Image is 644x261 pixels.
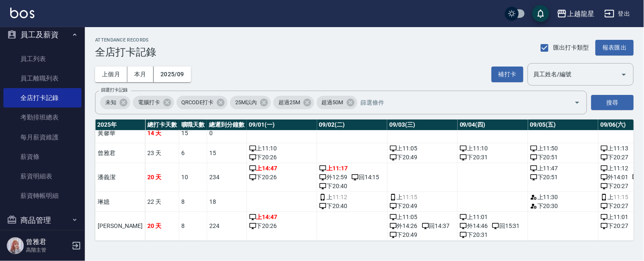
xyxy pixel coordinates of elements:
span: QRCODE打卡 [177,98,219,107]
input: 篩選條件 [359,95,560,110]
div: 電腦打卡 [133,96,174,109]
span: 外 14:26 [390,222,418,230]
button: Open [617,68,631,81]
button: 員工及薪資 [3,24,82,46]
span: 未知 [100,98,121,107]
div: 上 11:17 [319,164,385,173]
div: 下 20:51 [530,153,596,162]
td: 18 [207,192,247,212]
img: Person [7,237,24,254]
span: 回 14:15 [352,173,380,182]
th: 2025 年 [96,119,145,130]
a: 考勤排班總表 [3,108,82,127]
td: 20 天 [145,163,179,192]
td: 0 [207,123,247,143]
div: 下 20:40 [319,202,385,211]
div: 上 11:47 [530,164,596,173]
span: 11:15 [403,193,418,202]
span: 超過50M [317,98,349,107]
span: 匯出打卡類型 [554,43,589,52]
label: 篩選打卡記錄 [101,87,128,93]
div: 上 14:47 [249,213,315,222]
div: 未知 [100,96,130,109]
div: 上 11:05 [390,144,456,153]
a: 員工離職列表 [3,69,82,88]
h2: ATTENDANCE RECORDS [95,37,156,43]
td: 潘義潔 [96,163,145,192]
th: 09/02(二) [317,119,388,130]
div: 上 11:10 [460,144,526,153]
th: 曠職天數 [179,119,207,130]
img: Logo [10,8,34,18]
td: 黃馨華 [96,123,145,143]
td: [PERSON_NAME] [96,212,145,241]
td: 23 天 [145,143,179,163]
button: 上越龍星 [554,5,598,22]
th: 09/01(一) [247,119,317,130]
div: 下 20:49 [390,153,456,162]
div: 下 20:49 [390,202,456,211]
button: save [532,5,549,22]
button: 本月 [127,67,154,82]
div: 上 11:10 [249,144,315,153]
th: 09/04(四) [458,119,528,130]
div: 上 14:47 [249,164,315,173]
div: 下 20:40 [319,182,385,191]
button: 報表匯出 [596,40,634,56]
button: 商品管理 [3,209,82,231]
a: 薪資明細表 [3,167,82,186]
button: 上個月 [95,67,127,82]
span: 外 14:01 [601,173,629,182]
button: Open [571,96,584,109]
td: 琳嬑 [96,192,145,212]
td: 14 天 [145,123,179,143]
td: 15 [207,143,247,163]
td: 8 [179,212,207,241]
span: 外 14:46 [460,222,488,230]
td: 10 [179,163,207,192]
span: 外 12:59 [319,173,347,182]
div: 下 20:26 [249,222,315,230]
div: 超過50M [317,96,357,109]
td: 8 [179,192,207,212]
div: 下 20:31 [460,230,526,239]
div: 下 20:26 [249,153,315,162]
div: 下 20:49 [390,230,456,239]
td: 224 [207,212,247,241]
div: 25M以內 [230,96,271,109]
td: 曾雅君 [96,143,145,163]
td: 20 天 [145,212,179,241]
span: 25M以內 [230,98,262,107]
p: 高階主管 [26,246,69,254]
div: 下 20:51 [530,173,596,182]
div: 上 11:05 [390,213,456,222]
th: 總遲到分鐘數 [207,119,247,130]
div: QRCODE打卡 [177,96,228,109]
div: 上 11:01 [460,213,526,222]
a: 每月薪資維護 [3,128,82,147]
span: 超過25M [273,98,305,107]
h5: 曾雅君 [26,238,69,246]
th: 09/05(五) [528,119,599,130]
th: 總打卡天數 [145,119,179,130]
a: 全店打卡記錄 [3,88,82,108]
h3: 全店打卡記錄 [95,46,156,58]
div: 下 20:30 [530,202,596,211]
td: 15 [179,123,207,143]
div: 上 11:30 [530,193,596,202]
div: 上 [390,193,456,202]
td: 6 [179,143,207,163]
td: 234 [207,163,247,192]
div: 超過25M [273,96,314,109]
div: 下 20:31 [460,153,526,162]
span: 電腦打卡 [133,98,165,107]
button: 登出 [601,6,634,22]
button: 補打卡 [492,67,523,82]
a: 薪資條 [3,147,82,167]
span: 11:12 [332,193,347,202]
button: 2025/09 [154,67,191,82]
span: 回 14:37 [422,222,450,230]
div: 上越龍星 [567,8,594,19]
button: 搜尋 [591,95,634,111]
a: 員工列表 [3,49,82,69]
